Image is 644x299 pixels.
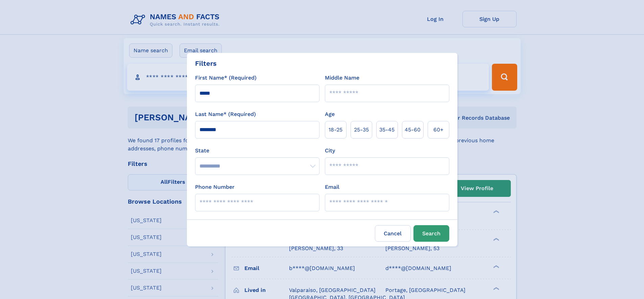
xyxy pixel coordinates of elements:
[354,126,369,134] span: 25‑35
[195,183,235,191] label: Phone Number
[325,74,359,82] label: Middle Name
[405,126,421,134] span: 45‑60
[329,126,342,134] span: 18‑25
[433,126,444,134] span: 60+
[325,110,335,118] label: Age
[195,147,319,155] label: State
[195,58,217,68] div: Filters
[325,183,339,191] label: Email
[195,74,257,82] label: First Name* (Required)
[379,126,395,134] span: 35‑45
[375,225,411,242] label: Cancel
[195,110,256,118] label: Last Name* (Required)
[325,147,335,155] label: City
[413,225,449,242] button: Search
